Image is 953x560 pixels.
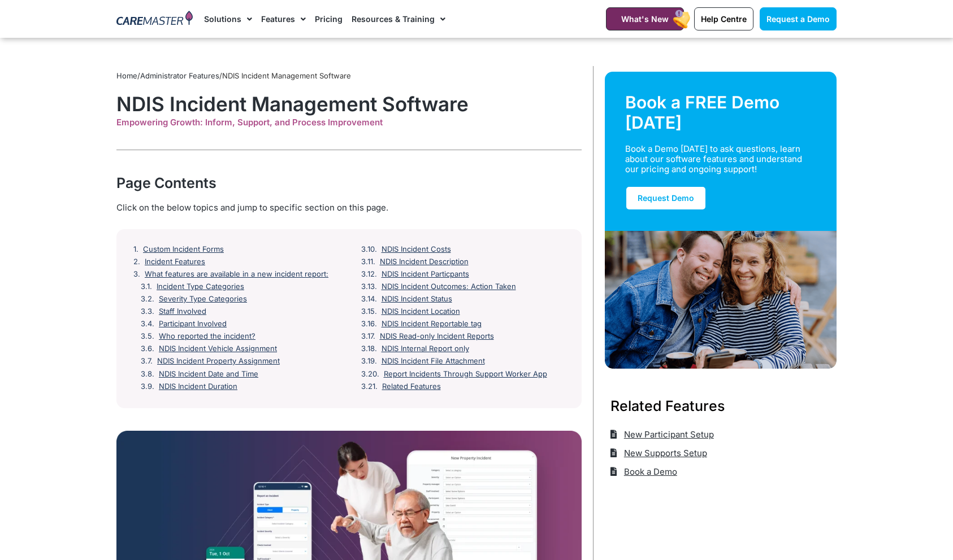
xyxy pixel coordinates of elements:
[621,425,714,444] span: New Participant Setup
[621,14,669,24] span: What's New
[116,117,582,128] div: Empowering Growth: Inform, Support, and Process Improvement
[382,357,485,366] a: NDIS Incident File Attachment
[116,71,351,80] span: / /
[157,282,244,291] a: Incident Type Categories
[701,14,747,24] span: Help Centre
[159,295,247,304] a: Severity Type Categories
[610,396,831,416] h3: Related Features
[159,370,258,379] a: NDIS Incident Date and Time
[610,425,714,444] a: New Participant Setup
[382,307,460,316] a: NDIS Incident Location
[766,14,830,24] span: Request a Demo
[159,344,277,353] a: NDIS Incident Vehicle Assignment
[382,320,482,329] a: NDIS Incident Reportable tag
[116,71,137,80] a: Home
[116,11,193,28] img: CareMaster Logo
[380,257,469,266] a: NDIS Incident Description
[621,444,707,462] span: New Supports Setup
[382,282,516,291] a: NDIS Incident Outcomes: Action Taken
[157,357,280,366] a: NDIS Incident Property Assignment
[143,245,224,254] a: Custom Incident Forms
[159,320,227,329] a: Participant Involved
[222,71,351,80] span: NDIS Incident Management Software
[382,245,451,254] a: NDIS Incident Costs
[116,173,582,193] div: Page Contents
[610,444,707,462] a: New Supports Setup
[625,92,816,133] div: Book a FREE Demo [DATE]
[625,186,707,211] a: Request Demo
[159,382,237,391] a: NDIS Incident Duration
[140,71,219,80] a: Administrator Features
[380,332,494,341] a: NDIS Read-only Incident Reports
[159,307,206,316] a: Staff Involved
[159,332,255,341] a: Who reported the incident?
[382,295,452,304] a: NDIS Incident Status
[610,462,677,481] a: Book a Demo
[116,92,582,116] h1: NDIS Incident Management Software
[384,370,547,379] a: Report Incidents Through Support Worker App
[145,257,205,266] a: Incident Features
[145,270,328,279] a: What features are available in a new incident report:
[382,270,469,279] a: NDIS Incident Particpants
[694,7,753,30] a: Help Centre
[382,344,469,353] a: NDIS Internal Report only
[638,193,694,203] span: Request Demo
[625,144,803,174] div: Book a Demo [DATE] to ask questions, learn about our software features and understand our pricing...
[621,462,677,481] span: Book a Demo
[605,231,837,369] img: Support Worker and NDIS Participant out for a coffee.
[382,382,441,391] a: Related Features
[116,202,582,214] div: Click on the below topics and jump to specific section on this page.
[760,7,837,30] a: Request a Demo
[606,7,684,30] a: What's New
